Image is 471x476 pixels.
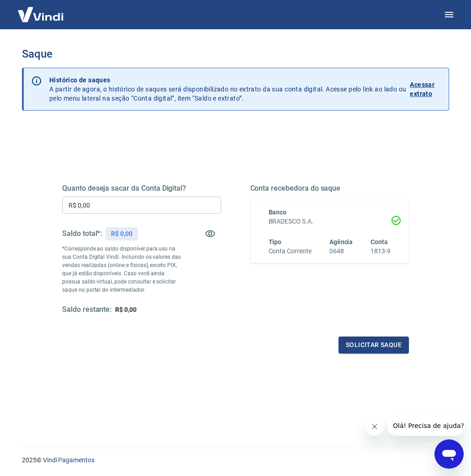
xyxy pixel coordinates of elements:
h6: 0648 [329,246,353,256]
p: Acessar extrato [410,80,441,98]
span: Tipo [269,238,282,246]
span: R$ 0,00 [115,306,137,313]
p: Histórico de saques [49,75,406,85]
p: 2025 © [22,455,449,465]
span: Conta [370,238,388,246]
h6: BRADESCO S.A. [269,217,391,226]
h5: Conta recebedora do saque [250,184,409,193]
h5: Saldo total*: [62,229,102,238]
iframe: Botão para abrir a janela de mensagens [434,439,464,469]
span: Banco [269,209,287,216]
span: Olá! Precisa de ajuda? [5,6,77,14]
button: Solicitar saque [339,337,409,353]
h6: 1813-9 [370,246,391,256]
h5: Quanto deseja sacar da Conta Digital? [62,184,221,193]
h3: Saque [22,48,449,60]
iframe: Fechar mensagem [365,417,384,436]
p: *Corresponde ao saldo disponível para uso na sua Conta Digital Vindi. Incluindo os valores das ve... [62,245,181,294]
p: A partir de agora, o histórico de saques será disponibilizado no extrato da sua conta digital. Ac... [49,75,406,103]
h6: Conta Corrente [269,246,312,256]
iframe: Mensagem da empresa [387,416,464,436]
h5: Saldo restante: [62,305,111,315]
span: Agência [329,238,353,246]
p: R$ 0,00 [111,229,132,239]
a: Vindi Pagamentos [43,456,95,464]
img: Vindi [11,0,70,28]
a: Acessar extrato [410,75,441,103]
